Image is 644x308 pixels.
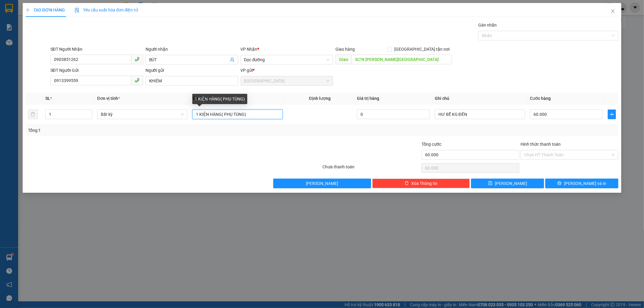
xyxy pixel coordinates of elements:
span: printer [557,181,562,186]
th: Ghi chú [432,93,527,104]
div: Tổng: 1 [28,127,248,134]
span: phone [135,57,139,62]
span: delete [405,181,409,186]
b: Gửi khách hàng [37,9,60,37]
button: Close [604,3,621,20]
span: SL [45,96,50,101]
div: SĐT Người Gửi [50,67,143,74]
span: Bất kỳ [101,110,184,119]
span: Cước hàng [530,96,551,101]
span: plus [608,112,616,117]
div: SĐT Người Nhận [50,46,143,52]
input: 0 [357,110,430,119]
span: TẠO ĐƠN HÀNG [26,8,65,12]
span: plus [26,8,30,12]
span: [PERSON_NAME] [306,180,338,187]
span: [GEOGRAPHIC_DATA] tận nơi [392,46,452,52]
img: logo.jpg [66,8,80,22]
div: 1 KIỆN HÀNG( PHỤ TÙNG) [192,94,247,104]
span: user-add [230,57,235,62]
button: plus [608,110,616,119]
button: save[PERSON_NAME] [471,179,544,188]
div: Chưa thanh toán [322,164,421,174]
div: Người gửi [146,67,238,74]
span: Giao hàng [335,47,355,52]
span: Yêu cầu xuất hóa đơn điện tử [75,8,138,12]
span: Giao [335,55,351,64]
span: close [610,9,615,14]
b: [DOMAIN_NAME] [51,23,83,28]
span: Tổng cước [421,142,441,147]
label: Gán nhãn [478,23,497,27]
button: [PERSON_NAME] [273,179,371,188]
span: [PERSON_NAME] và In [564,180,606,187]
div: VP gửi [241,67,333,74]
button: deleteXóa Thông tin [372,179,470,188]
input: Ghi Chú [435,110,525,119]
img: icon [75,8,79,13]
span: Đơn vị tính [97,96,120,101]
div: Người nhận [146,46,238,52]
input: Dọc đường [351,55,452,64]
span: Định lượng [309,96,331,101]
span: save [488,181,492,186]
span: Xóa Thông tin [411,180,437,187]
b: Xe Đăng Nhân [8,39,27,67]
span: [PERSON_NAME] [495,180,527,187]
span: Dọc đường [244,55,330,64]
button: delete [28,110,38,119]
span: phone [135,78,139,83]
span: VP Nhận [241,47,258,52]
label: Hình thức thanh toán [521,142,561,147]
span: Giá trị hàng [357,96,379,101]
li: (c) 2017 [51,29,83,36]
input: VD: Bàn, Ghế [192,110,283,119]
button: printer[PERSON_NAME] và In [545,179,618,188]
span: Sài Gòn [244,76,330,85]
